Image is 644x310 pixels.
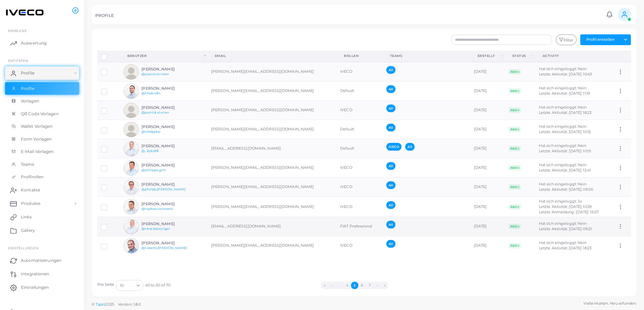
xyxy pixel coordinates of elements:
[207,178,336,197] td: [PERSON_NAME][EMAIL_ADDRESS][DOMAIN_NAME]
[614,51,631,62] th: Action
[170,282,539,289] ul: Pagination
[141,130,160,133] a: @1vhdpykw
[141,246,186,250] a: @roberto.[PERSON_NAME]
[509,107,521,113] span: Aktiv
[8,246,38,250] span: Einstellungen
[105,302,114,307] span: 2025
[386,66,395,74] span: All
[336,139,383,158] td: Default
[124,122,139,137] img: avatar
[207,120,336,139] td: [PERSON_NAME][EMAIL_ADDRESS][DOMAIN_NAME]
[141,105,191,110] h6: [PERSON_NAME]
[470,217,505,236] td: [DATE]
[381,282,388,289] button: Go to last page
[141,202,191,206] h6: [PERSON_NAME]
[509,69,521,74] span: Aktiv
[543,54,606,58] div: activity
[141,72,169,76] a: @pascal.stricker
[539,86,587,90] span: Hat sich eingeloggt: Nein
[539,162,587,167] span: Hat sich eingeloggt: Nein
[390,54,463,58] div: Teams
[358,282,366,289] button: Go to page 6
[8,59,28,63] span: ENTITÄTEN
[141,67,191,71] h6: [PERSON_NAME]
[336,101,383,120] td: IVECO
[5,281,79,294] a: Einstellungen
[539,110,591,115] span: Letzte Aktivität: [DATE] 18:23
[405,143,414,151] span: All
[386,240,395,248] span: All
[470,82,505,101] td: [DATE]
[509,184,521,190] span: Aktiv
[336,82,383,101] td: Default
[374,282,381,289] button: Go to next page
[509,204,521,210] span: Aktiv
[470,178,505,197] td: [DATE]
[21,187,40,193] span: Kontakte
[21,174,43,180] span: Profilrollen
[141,241,191,245] h6: [PERSON_NAME]
[5,120,79,133] a: Wallet Vorlagen
[141,207,173,211] a: @raphael.zaninetti
[21,214,32,220] span: Links
[124,282,134,289] input: Search for option
[141,111,169,114] a: @patrick.steiner
[344,54,375,58] div: Rollen
[5,210,79,224] a: Links
[539,246,591,250] span: Letzte Aktivität: [DATE] 18:23
[539,187,593,192] span: Letzte Aktivität: [DATE] 09:00
[5,197,79,210] a: Produkte
[21,227,35,234] span: Gallery
[386,201,395,209] span: All
[207,82,336,101] td: [PERSON_NAME][EMAIL_ADDRESS][DOMAIN_NAME]
[21,111,59,117] span: QR Code Vorlagen
[124,160,139,176] img: avatar
[583,301,637,306] span: Visitenkarten. Neu erfunden.
[336,178,383,197] td: IVECO
[141,222,191,226] h6: [PERSON_NAME]
[512,54,530,58] div: Status
[539,149,591,153] span: Letzte Aktivität: [DATE] 10:01
[539,124,587,129] span: Hat sich eingeloggt: Nein
[5,145,79,158] a: E-Mail-Vorlagen
[207,158,336,178] td: [PERSON_NAME][EMAIL_ADDRESS][DOMAIN_NAME]
[97,282,115,287] label: Pro Seite
[96,302,106,307] a: Tapni
[21,123,53,129] span: Wallet Vorlagen
[207,101,336,120] td: [PERSON_NAME][EMAIL_ADDRESS][DOMAIN_NAME]
[6,6,43,19] img: logo
[5,267,79,281] a: Integrationen
[124,238,139,253] img: avatar
[21,136,52,142] span: Form Vorlagen
[215,54,329,58] div: Email
[336,120,383,139] td: Default
[5,82,79,95] a: Profile
[539,91,590,96] span: Letzte Aktivität: [DATE] 11:19
[344,282,351,289] button: Go to page 4
[539,143,587,148] span: Hat sich eingeloggt: Nein
[5,170,79,183] a: Profilrollen
[539,204,592,209] span: Letzte Aktivität: [DATE] 10:29
[351,282,358,289] button: Go to page 5
[21,161,34,167] span: Teams
[207,62,336,82] td: [PERSON_NAME][EMAIL_ADDRESS][DOMAIN_NAME]
[336,236,383,255] td: IVECO
[141,182,191,187] h6: [PERSON_NAME]
[141,144,191,148] h6: [PERSON_NAME]
[5,95,79,107] a: Vorlagen
[539,210,599,214] span: Letzte Anmeldung: [DATE] 16:57
[321,282,328,289] button: Go to first page
[539,226,592,231] span: Letzte Aktivität: [DATE] 09:21
[386,104,395,112] span: All
[509,146,521,151] span: Aktiv
[5,183,79,197] a: Kontakte
[470,158,505,178] td: [DATE]
[366,282,374,289] button: Go to page 7
[539,182,587,186] span: Hat sich eingeloggt: Nein
[207,139,336,158] td: [EMAIL_ADDRESS][DOMAIN_NAME]
[118,302,141,307] span: Version: 1.8.0
[124,199,139,214] img: avatar
[21,257,61,263] span: Automatisierungen
[386,162,395,170] span: All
